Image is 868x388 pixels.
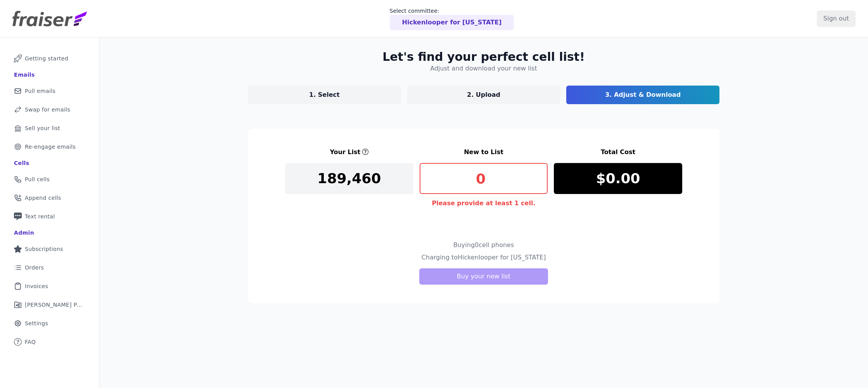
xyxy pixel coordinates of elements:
[309,90,340,100] p: 1. Select
[817,10,856,27] input: Sign out
[25,124,60,132] span: Sell your list
[605,90,681,100] p: 3. Adjust & Download
[6,296,93,313] a: [PERSON_NAME] Performance
[25,338,36,346] span: FAQ
[453,240,514,250] h4: Buying 0 cell phones
[25,213,55,220] span: Text rental
[25,87,55,95] span: Pull emails
[6,189,93,206] a: Append cells
[25,106,70,113] span: Swap for emails
[6,333,93,350] a: FAQ
[25,55,68,62] span: Getting started
[467,90,500,100] p: 2. Upload
[6,278,93,295] a: Invoices
[407,86,560,104] a: 2. Upload
[25,143,76,151] span: Re-engage emails
[390,7,514,15] p: Select committee:
[317,171,381,186] p: 189,460
[432,199,536,230] p: Please provide at least 1 cell.
[25,282,48,290] span: Invoices
[6,120,93,137] a: Sell your list
[6,259,93,276] a: Orders
[14,159,29,167] div: Cells
[14,71,35,79] div: Emails
[25,319,48,327] span: Settings
[248,86,401,104] a: 1. Select
[554,148,682,157] h3: Total Cost
[6,240,93,258] a: Subscriptions
[420,148,548,157] h3: New to List
[390,7,514,30] a: Select committee: Hickenlooper for [US_STATE]
[25,175,50,183] span: Pull cells
[6,171,93,188] a: Pull cells
[25,301,83,309] span: [PERSON_NAME] Performance
[25,245,63,253] span: Subscriptions
[330,148,360,157] h3: Your List
[419,268,548,285] button: Buy your new list
[6,138,93,155] a: Re-engage emails
[6,315,93,332] a: Settings
[6,50,93,67] a: Getting started
[402,18,502,27] p: Hickenlooper for [US_STATE]
[430,64,537,73] h4: Adjust and download your new list
[14,229,34,237] div: Admin
[382,50,585,64] h2: Let's find your perfect cell list!
[12,11,87,26] img: Fraiser Logo
[6,101,93,118] a: Swap for emails
[422,253,546,262] h4: Charging to Hickenlooper for [US_STATE]
[6,208,93,225] a: Text rental
[25,194,61,202] span: Append cells
[6,82,93,100] a: Pull emails
[566,86,719,104] a: 3. Adjust & Download
[596,171,640,186] p: $0.00
[25,264,44,271] span: Orders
